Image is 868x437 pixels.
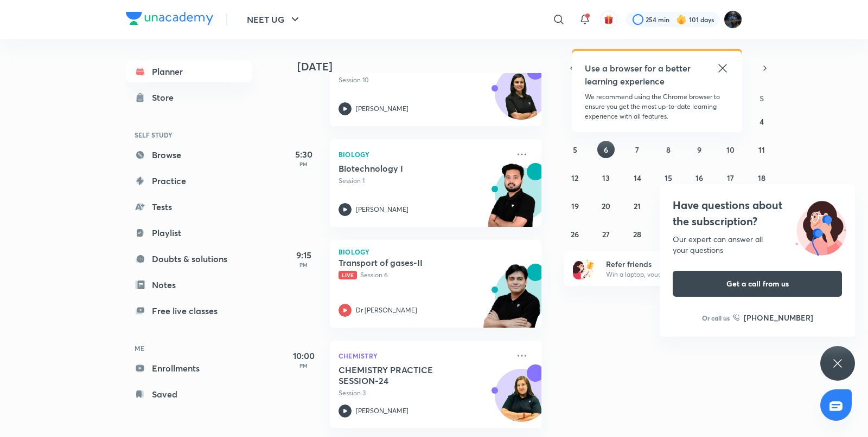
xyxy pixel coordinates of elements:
h6: SELF STUDY [126,126,252,144]
button: October 8, 2025 [660,141,677,158]
img: Avatar [495,375,547,427]
abbr: October 11, 2025 [758,145,765,155]
button: October 28, 2025 [629,225,646,243]
a: [PHONE_NUMBER] [733,312,813,323]
a: Notes [126,274,252,296]
abbr: October 16, 2025 [695,173,703,183]
p: Session 6 [339,270,509,280]
abbr: October 7, 2025 [635,145,639,155]
button: October 21, 2025 [629,197,646,214]
a: Browse [126,144,252,166]
abbr: October 14, 2025 [634,173,641,183]
p: PM [282,161,325,167]
h6: Refer friends [606,258,739,270]
abbr: October 9, 2025 [697,145,701,155]
button: October 26, 2025 [566,225,584,243]
abbr: October 19, 2025 [571,201,579,211]
h5: 5:30 [282,148,325,161]
abbr: October 27, 2025 [602,229,610,239]
img: unacademy [482,264,541,338]
p: Biology [339,249,533,255]
abbr: October 5, 2025 [573,145,577,155]
button: October 5, 2025 [566,141,584,158]
a: Company Logo [126,12,213,28]
button: October 15, 2025 [660,169,677,186]
a: Playlist [126,222,252,244]
p: Session 1 [339,176,509,186]
p: [PERSON_NAME] [356,205,409,214]
p: Session 10 [339,75,509,85]
button: October 17, 2025 [722,169,739,186]
img: streak [676,14,687,25]
p: Or call us [702,313,730,323]
h5: Transport of gases-II [339,257,474,268]
abbr: October 28, 2025 [633,229,641,239]
div: Our expert can answer all your questions [673,234,842,256]
a: Saved [126,383,252,405]
abbr: October 21, 2025 [634,201,641,211]
abbr: October 26, 2025 [571,229,579,239]
button: avatar [600,11,617,28]
button: Get a call from us [673,271,842,297]
button: October 20, 2025 [597,197,615,214]
button: October 10, 2025 [722,141,739,158]
h5: 9:15 [282,249,325,262]
p: Dr [PERSON_NAME] [356,305,417,315]
img: avatar [604,15,614,24]
a: Store [126,87,252,108]
button: October 4, 2025 [753,113,770,130]
p: [PERSON_NAME] [356,406,409,416]
button: October 7, 2025 [629,141,646,158]
abbr: October 15, 2025 [665,173,672,183]
button: October 13, 2025 [597,169,615,186]
p: Session 3 [339,388,509,398]
img: referral [573,258,595,279]
h5: 10:00 [282,349,325,362]
p: Biology [339,148,509,161]
h4: [DATE] [297,60,552,73]
h5: Use a browser for a better learning experience [585,62,693,88]
abbr: October 18, 2025 [758,173,765,183]
button: October 18, 2025 [753,169,770,186]
a: Doubts & solutions [126,248,252,270]
button: October 19, 2025 [566,197,584,214]
abbr: October 20, 2025 [602,201,610,211]
a: Tests [126,196,252,218]
h6: [PHONE_NUMBER] [744,312,813,323]
button: October 14, 2025 [629,169,646,186]
p: [PERSON_NAME] [356,104,409,114]
p: Chemistry [339,349,509,362]
img: unacademy [482,163,541,238]
abbr: October 10, 2025 [726,145,735,155]
img: ttu_illustration_new.svg [787,197,855,256]
p: PM [282,262,325,268]
button: October 9, 2025 [691,141,708,158]
button: October 6, 2025 [597,141,615,158]
button: October 12, 2025 [566,169,584,186]
h4: Have questions about the subscription? [673,197,842,230]
a: Practice [126,170,252,192]
span: Live [339,271,357,279]
abbr: October 12, 2025 [571,173,578,183]
img: Avatar [495,73,547,125]
p: Win a laptop, vouchers & more [606,270,739,279]
img: Company Logo [126,12,213,25]
abbr: October 13, 2025 [602,173,610,183]
a: Planner [126,61,252,82]
a: Free live classes [126,300,252,322]
a: Enrollments [126,357,252,379]
div: Store [152,91,180,104]
p: PM [282,362,325,369]
p: We recommend using the Chrome browser to ensure you get the most up-to-date learning experience w... [585,92,729,121]
h6: ME [126,339,252,357]
abbr: Saturday [759,93,764,103]
h5: Biotechnology I [339,163,474,174]
abbr: October 4, 2025 [759,116,764,127]
h5: CHEMISTRY PRACTICE SESSION-24 [339,364,474,386]
abbr: October 8, 2025 [666,145,671,155]
button: October 16, 2025 [691,169,708,186]
button: NEET UG [240,9,308,30]
img: Purnima Sharma [724,10,742,29]
abbr: October 6, 2025 [604,145,608,155]
button: October 27, 2025 [597,225,615,243]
